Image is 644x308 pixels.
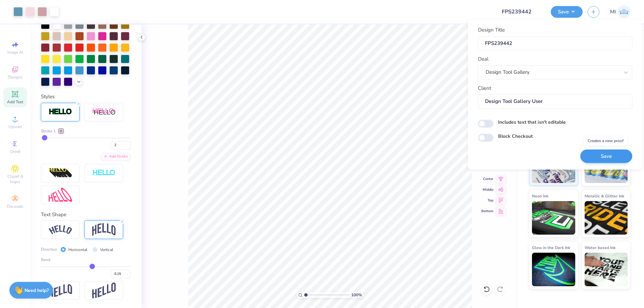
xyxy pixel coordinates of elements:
[92,108,116,116] img: Shadow
[481,198,493,203] span: Top
[481,209,493,213] span: Bottom
[100,247,113,253] label: Vertical
[41,246,57,252] span: Direction
[7,50,23,55] span: Image AI
[41,128,56,134] span: Stroke 1
[532,192,548,199] span: Neon Ink
[92,169,116,177] img: Negative Space
[551,6,583,18] button: Save
[610,8,616,16] span: MI
[585,244,615,251] span: Water based Ink
[498,133,533,140] label: Block Checkout
[3,174,27,184] span: Clipart & logos
[49,284,72,297] img: Flag
[478,55,488,63] label: Deal
[618,5,631,18] img: Mark Isaac
[584,136,627,145] div: Creates a new proof
[41,93,131,101] div: Styles
[41,257,50,263] span: Bend
[481,177,493,181] span: Center
[532,253,575,286] img: Glow in the Dark Ink
[532,201,575,235] img: Neon Ink
[49,188,72,202] img: Free Distort
[478,26,505,34] label: Design Title
[580,149,632,163] button: Save
[610,5,631,18] a: MI
[24,287,49,294] strong: Need help?
[8,124,22,129] span: Upload
[585,192,624,199] span: Metallic & Glitter Ink
[7,99,23,105] span: Add Text
[481,187,493,192] span: Middle
[351,292,362,298] span: 100 %
[496,5,546,18] input: Untitled Design
[498,119,566,126] label: Includes text that isn't editable
[49,108,72,116] img: Stroke
[92,223,116,236] img: Arch
[92,283,116,299] img: Rise
[49,225,72,234] img: Arc
[478,94,632,109] input: e.g. Ethan Linker
[8,74,22,80] span: Designs
[68,247,88,253] label: Horizontal
[101,153,131,161] div: Add Stroke
[585,201,628,235] img: Metallic & Glitter Ink
[49,168,72,178] img: 3d Illusion
[41,211,131,219] div: Text Shape
[478,84,491,92] label: Client
[7,204,23,209] span: Decorate
[532,244,570,251] span: Glow in the Dark Ink
[10,149,20,154] span: Greek
[585,253,628,286] img: Water based Ink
